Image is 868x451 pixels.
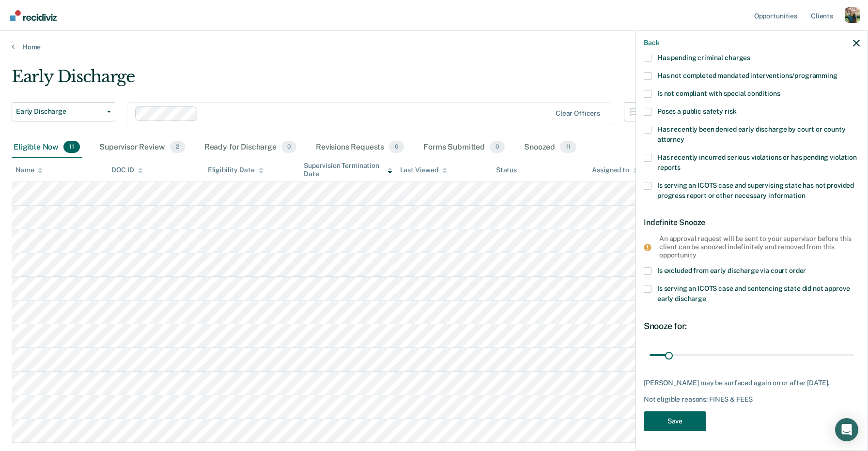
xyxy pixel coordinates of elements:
div: Clear officers [556,109,600,118]
div: Snoozed [522,137,578,158]
span: Has recently incurred serious violations or has pending violation reports [657,153,857,171]
div: Supervision Termination Date [304,162,392,178]
div: Open Intercom Messenger [835,418,858,441]
span: Is serving an ICOTS case and sentencing state did not approve early discharge [657,285,850,302]
span: Is excluded from early discharge via court order [657,267,806,274]
div: Assigned to [592,166,637,174]
span: 11 [63,141,80,153]
button: Profile dropdown button [845,7,860,23]
span: Has not completed mandated interventions/programming [657,72,837,79]
span: Is not compliant with special conditions [657,90,780,97]
div: Status [496,166,517,174]
div: [PERSON_NAME] may be surfaced again on or after [DATE]. [644,379,860,387]
span: 0 [490,141,505,153]
span: 2 [170,141,185,153]
button: Back [644,39,659,47]
div: Supervisor Review [97,137,187,158]
div: Early Discharge [12,67,663,94]
div: Indefinite Snooze [644,210,860,235]
div: Not eligible reasons: FINES & FEES [644,395,860,404]
button: Save [644,411,706,431]
span: Is serving an ICOTS case and supervising state has not provided progress report or other necessar... [657,181,854,199]
img: Recidiviz [10,10,57,21]
div: DOC ID [111,166,142,174]
div: Last Viewed [400,166,447,174]
div: Eligibility Date [208,166,263,174]
span: Has pending criminal charges [657,54,750,61]
div: An approval request will be sent to your supervisor before this client can be snoozed indefinitel... [659,235,852,259]
div: Snooze for: [644,321,860,331]
div: Revisions Requests [314,137,406,158]
span: 0 [389,141,404,153]
a: Home [12,43,856,51]
div: Forms Submitted [421,137,507,158]
div: Ready for Discharge [202,137,298,158]
div: Eligible Now [12,137,82,158]
span: Has recently been denied early discharge by court or county attorney [657,125,846,143]
span: 11 [560,141,576,153]
span: Poses a public safety risk [657,107,736,115]
div: Name [15,166,43,174]
span: Early Discharge [16,107,103,116]
span: 0 [281,141,296,153]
